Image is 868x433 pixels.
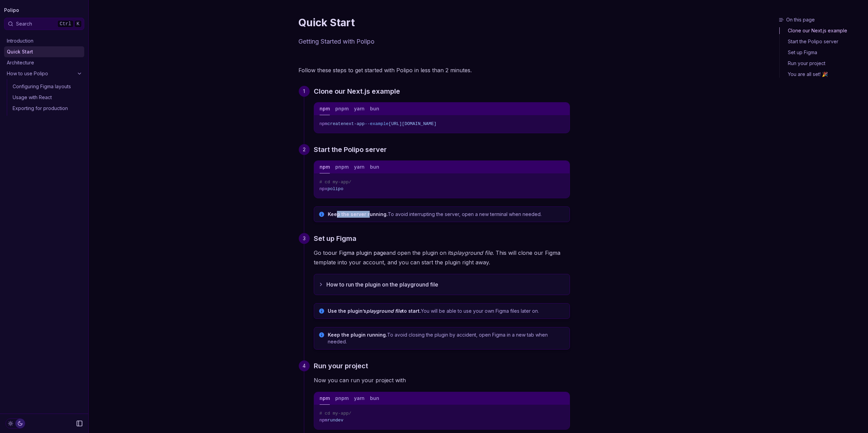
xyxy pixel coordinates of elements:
[328,308,421,314] strong: Use the plugin’s to start.
[327,121,343,126] span: create
[4,5,19,15] a: Polipo
[298,65,570,75] p: Follow these steps to get started with Polipo in less than 2 minutes.
[314,86,400,97] a: Clone our Next.js example
[354,161,365,173] button: yarn
[320,411,352,416] span: # cd my-app/
[370,103,379,115] button: bun
[370,161,379,173] button: bun
[320,186,327,191] span: npx
[328,211,565,218] p: To avoid interrupting the server, open a new terminal when needed.
[314,360,368,371] a: Run your project
[57,20,74,28] kbd: Ctrl
[320,121,327,126] span: npm
[328,249,386,256] a: our Figma plugin page
[328,332,387,338] strong: Keep the plugin running.
[4,57,84,68] a: Architecture
[780,69,865,78] a: You are all set! 🎉
[298,37,570,46] p: Getting Started with Polipo
[335,103,349,115] button: pnpm
[314,375,570,385] p: Now you can run your project with
[335,418,343,423] span: dev
[327,186,343,191] span: polipo
[365,121,388,126] span: --example
[320,392,330,405] button: npm
[4,68,84,79] a: How to use Polipo
[314,248,570,267] p: Go to and open the plugin on its . This will clone our Figma template into your account, and you ...
[314,233,356,244] a: Set up Figma
[779,16,865,23] h3: On this page
[320,180,352,185] span: # cd my-app/
[780,47,865,58] a: Set up Figma
[10,81,84,92] a: Configuring Figma layouts
[10,103,84,114] a: Exporting for production
[74,20,82,28] kbd: K
[328,211,388,217] strong: Keep the server running.
[320,103,330,115] button: npm
[335,161,349,173] button: pnpm
[4,46,84,57] a: Quick Start
[454,249,492,256] em: playground file
[354,392,365,405] button: yarn
[328,331,565,345] p: To avoid closing the plugin by accident, open Figma in a new tab when needed.
[370,392,379,405] button: bun
[314,274,570,295] button: How to run the plugin on the playground file
[74,418,85,429] button: Collapse Sidebar
[335,392,349,405] button: pnpm
[298,16,570,29] h1: Quick Start
[4,35,84,46] a: Introduction
[780,58,865,69] a: Run your project
[328,308,565,314] p: You will be able to use your own Figma files later on.
[366,308,402,314] em: playground file
[780,27,865,36] a: Clone our Next.js example
[320,161,330,173] button: npm
[343,121,365,126] span: next-app
[780,36,865,47] a: Start the Polipo server
[327,418,335,423] span: run
[4,18,84,30] button: SearchCtrlK
[354,103,365,115] button: yarn
[320,418,327,423] span: npm
[5,418,25,429] button: Toggle Theme
[388,121,436,126] span: [URL][DOMAIN_NAME]
[314,144,387,155] a: Start the Polipo server
[10,92,84,103] a: Usage with React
